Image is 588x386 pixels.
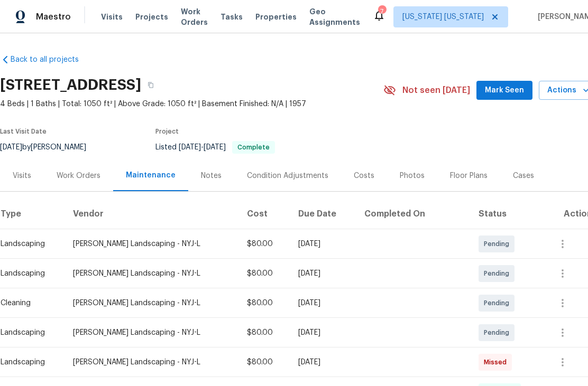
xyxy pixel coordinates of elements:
[1,298,56,308] div: Cleaning
[402,12,484,22] span: [US_STATE] [US_STATE]
[1,357,56,368] div: Landscaping
[298,327,347,338] div: [DATE]
[201,171,222,181] div: Notes
[238,200,290,229] th: Cost
[73,268,230,279] div: [PERSON_NAME] Landscaping - NYJ-L
[247,327,282,338] div: $80.00
[247,239,282,249] div: $80.00
[484,239,513,249] span: Pending
[204,144,226,151] span: [DATE]
[1,239,56,249] div: Landscaping
[247,357,282,368] div: $80.00
[73,298,230,308] div: [PERSON_NAME] Landscaping - NYJ-L
[141,76,160,95] button: Copy Address
[298,357,347,368] div: [DATE]
[298,239,347,249] div: [DATE]
[309,6,360,27] span: Geo Assignments
[402,85,470,96] span: Not seen [DATE]
[484,327,513,338] span: Pending
[450,171,488,181] div: Floor Plans
[126,170,176,181] div: Maintenance
[179,144,201,151] span: [DATE]
[247,298,282,308] div: $80.00
[233,144,274,150] span: Complete
[179,144,226,151] span: -
[485,84,524,97] span: Mark Seen
[57,171,100,181] div: Work Orders
[36,12,71,22] span: Maestro
[73,327,230,338] div: [PERSON_NAME] Landscaping - NYJ-L
[354,171,374,181] div: Costs
[221,13,243,21] span: Tasks
[484,268,513,279] span: Pending
[484,298,513,308] span: Pending
[155,144,275,151] span: Listed
[13,171,31,181] div: Visits
[298,268,347,279] div: [DATE]
[298,298,347,308] div: [DATE]
[65,200,238,229] th: Vendor
[73,357,230,368] div: [PERSON_NAME] Landscaping - NYJ-L
[155,128,179,135] span: Project
[1,327,56,338] div: Landscaping
[101,12,123,22] span: Visits
[484,357,511,368] span: Missed
[378,6,385,17] div: 7
[470,200,541,229] th: Status
[513,171,534,181] div: Cases
[476,81,532,100] button: Mark Seen
[1,268,56,279] div: Landscaping
[290,200,356,229] th: Due Date
[247,171,328,181] div: Condition Adjustments
[135,12,168,22] span: Projects
[356,200,470,229] th: Completed On
[181,6,208,27] span: Work Orders
[73,239,230,249] div: [PERSON_NAME] Landscaping - NYJ-L
[255,12,297,22] span: Properties
[400,171,425,181] div: Photos
[247,268,282,279] div: $80.00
